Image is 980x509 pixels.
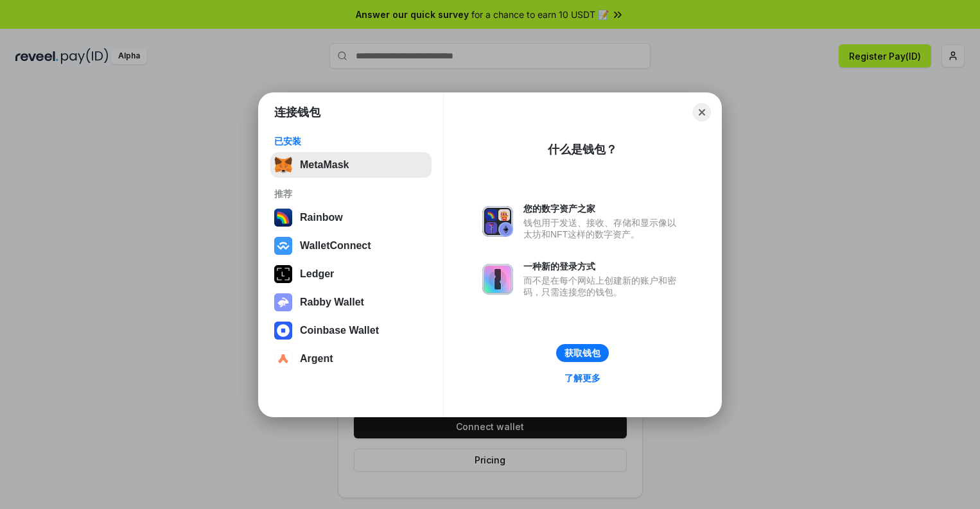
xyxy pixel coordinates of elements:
img: svg+xml,%3Csvg%20xmlns%3D%22http%3A%2F%2Fwww.w3.org%2F2000%2Fsvg%22%20width%3D%2228%22%20height%3... [274,265,292,283]
div: 获取钱包 [564,347,600,359]
button: 获取钱包 [556,344,609,362]
div: Argent [300,353,333,365]
button: Coinbase Wallet [270,318,432,343]
div: 您的数字资产之家 [523,203,683,214]
button: Rabby Wallet [270,289,432,315]
button: MetaMask [270,152,432,178]
img: svg+xml,%3Csvg%20width%3D%2228%22%20height%3D%2228%22%20viewBox%3D%220%200%2028%2028%22%20fill%3D... [274,350,292,368]
img: svg+xml,%3Csvg%20xmlns%3D%22http%3A%2F%2Fwww.w3.org%2F2000%2Fsvg%22%20fill%3D%22none%22%20viewBox... [274,293,292,311]
div: 一种新的登录方式 [523,261,683,272]
img: svg+xml,%3Csvg%20xmlns%3D%22http%3A%2F%2Fwww.w3.org%2F2000%2Fsvg%22%20fill%3D%22none%22%20viewBox... [482,206,513,237]
button: Ledger [270,261,432,287]
div: MetaMask [300,159,349,171]
a: 了解更多 [557,370,608,386]
div: WalletConnect [300,240,371,252]
img: svg+xml,%3Csvg%20fill%3D%22none%22%20height%3D%2233%22%20viewBox%3D%220%200%2035%2033%22%20width%... [274,156,292,174]
div: 已安装 [274,135,428,147]
button: WalletConnect [270,233,432,259]
div: 什么是钱包？ [548,142,617,157]
img: svg+xml,%3Csvg%20width%3D%2228%22%20height%3D%2228%22%20viewBox%3D%220%200%2028%2028%22%20fill%3D... [274,237,292,255]
div: 了解更多 [564,372,600,384]
img: svg+xml,%3Csvg%20width%3D%22120%22%20height%3D%22120%22%20viewBox%3D%220%200%20120%20120%22%20fil... [274,209,292,227]
button: Rainbow [270,205,432,230]
div: 钱包用于发送、接收、存储和显示像以太坊和NFT这样的数字资产。 [523,217,683,240]
div: 推荐 [274,188,428,200]
div: Coinbase Wallet [300,325,379,336]
button: Argent [270,346,432,372]
img: svg+xml,%3Csvg%20width%3D%2228%22%20height%3D%2228%22%20viewBox%3D%220%200%2028%2028%22%20fill%3D... [274,322,292,340]
div: 而不是在每个网站上创建新的账户和密码，只需连接您的钱包。 [523,275,683,298]
div: Ledger [300,268,334,280]
button: Close [693,103,711,121]
h1: 连接钱包 [274,105,320,120]
div: Rainbow [300,212,343,223]
div: Rabby Wallet [300,297,364,308]
img: svg+xml,%3Csvg%20xmlns%3D%22http%3A%2F%2Fwww.w3.org%2F2000%2Fsvg%22%20fill%3D%22none%22%20viewBox... [482,264,513,295]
